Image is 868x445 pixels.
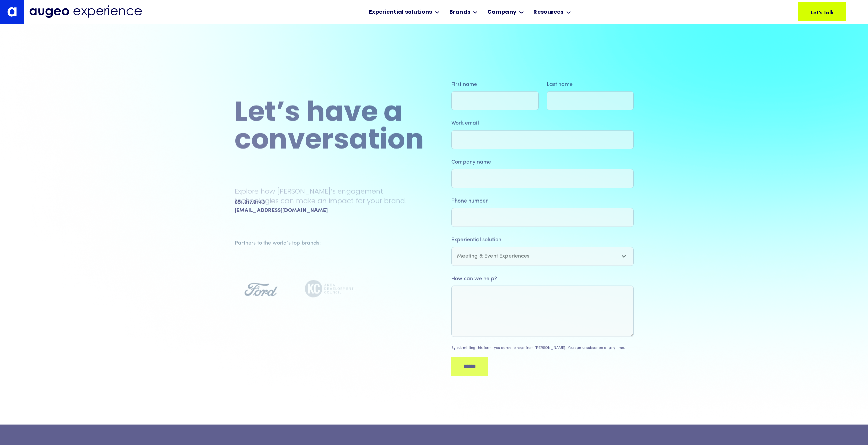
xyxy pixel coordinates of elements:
label: Last name [546,80,634,89]
div: Meeting & Event Experiences [457,252,529,261]
img: Client logo who trusts Augeo to maximize engagement. [303,278,355,300]
div: Partners to the world’s top brands: [235,239,424,248]
h2: Let’s have a conversation [235,100,424,155]
label: First name [451,80,539,89]
label: How can we help? [451,275,634,283]
label: Company name [451,158,634,166]
label: Work email [451,119,634,128]
p: Explore how [PERSON_NAME]’s engagement technologies can make an impact for your brand. [235,187,424,206]
div: Company [487,8,516,16]
div: Resources [533,8,563,16]
img: Augeo Experience business unit full logo in midnight blue. [29,5,142,18]
div: Meeting & Event Experiences [451,247,634,266]
form: Augeo Experience | Demo Request | Contact Us [451,80,634,381]
img: Client logo who trusts Augeo to maximize engagement. [235,278,287,300]
a: [EMAIL_ADDRESS][DOMAIN_NAME] [235,207,328,215]
label: Phone number [451,197,634,205]
img: Augeo's "a" monogram decorative logo in white. [7,7,17,16]
div: By submitting this form, you agree to hear from [PERSON_NAME]. You can unsubscribe at any time. [451,346,625,352]
div: Brands [449,8,470,16]
div: Experiential solutions [369,8,432,16]
a: Let's talk [798,2,846,21]
label: Experiential solution [451,236,634,244]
